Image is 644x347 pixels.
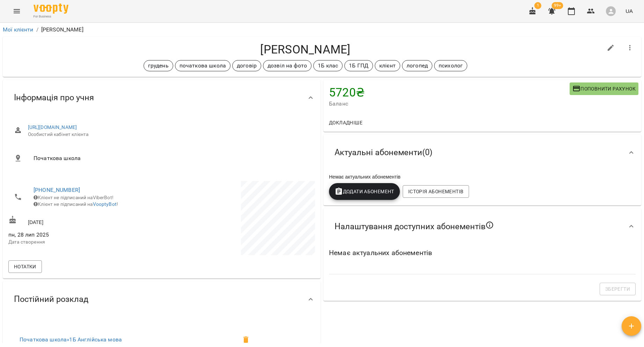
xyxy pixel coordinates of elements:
p: Дата створення [8,239,160,246]
div: клієнт [375,60,400,71]
span: Клієнт не підписаний на ViberBot! [34,195,114,200]
p: [PERSON_NAME] [41,26,83,34]
li: / [36,26,38,34]
span: Налаштування доступних абонементів [335,221,494,232]
h4: 5720 ₴ [329,85,570,100]
span: Додати Абонемент [335,187,394,196]
span: Історія абонементів [408,187,463,196]
p: психолог [439,62,463,70]
button: Докладніше [326,116,365,129]
div: грудень [144,60,173,71]
button: Поповнити рахунок [570,82,638,95]
p: 1Б клас [318,62,338,70]
span: пн, 28 лип 2025 [8,231,160,239]
button: Історія абонементів [403,185,469,198]
p: грудень [148,62,169,70]
span: Докладніше [329,118,363,127]
button: Нотатки [8,260,42,273]
a: VooptyBot [93,201,117,207]
button: UA [623,5,636,17]
p: логопед [407,62,428,70]
a: Мої клієнти [3,26,34,33]
div: психолог [434,60,467,71]
img: Voopty Logo [34,3,68,14]
span: Клієнт не підписаний на ! [34,201,118,207]
span: Початкова школа [34,154,309,162]
span: Особистий кабінет клієнта [28,131,309,138]
a: [PHONE_NUMBER] [34,187,80,193]
span: UA [625,7,633,15]
p: клієнт [379,62,396,70]
nav: breadcrumb [3,26,641,34]
div: договір [232,60,261,71]
div: початкова школа [175,60,230,71]
svg: Якщо не обрано жодного, клієнт зможе побачити всі публічні абонементи [485,221,494,229]
div: логопед [402,60,432,71]
span: 99+ [552,2,563,9]
div: Налаштування доступних абонементів [323,208,641,245]
div: Постійний розклад [3,281,321,317]
span: 1 [534,2,541,9]
h4: [PERSON_NAME] [8,42,602,57]
div: дозвіл на фото [263,60,312,71]
span: Поповнити рахунок [572,85,636,93]
div: Немає актуальних абонементів [328,172,637,182]
div: 1Б клас [313,60,343,71]
span: Нотатки [14,262,36,271]
p: 1Б ГПД [349,62,368,70]
span: Баланс [329,100,570,108]
div: Інформація про учня [3,80,321,116]
span: Інформація про учня [14,92,94,103]
span: Постійний розклад [14,294,88,305]
h6: Немає актуальних абонементів [329,247,636,258]
p: початкова школа [180,62,226,70]
button: Menu [8,3,25,20]
div: Актуальні абонементи(0) [323,135,641,171]
div: [DATE] [7,214,162,227]
p: договір [237,62,257,70]
p: дозвіл на фото [268,62,307,70]
div: 1Б ГПД [344,60,373,71]
button: Додати Абонемент [329,183,400,200]
a: [URL][DOMAIN_NAME] [28,124,77,130]
a: Початкова школа»1Б Англійська мова [20,336,122,343]
span: For Business [34,14,68,19]
span: Актуальні абонементи ( 0 ) [335,147,432,158]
